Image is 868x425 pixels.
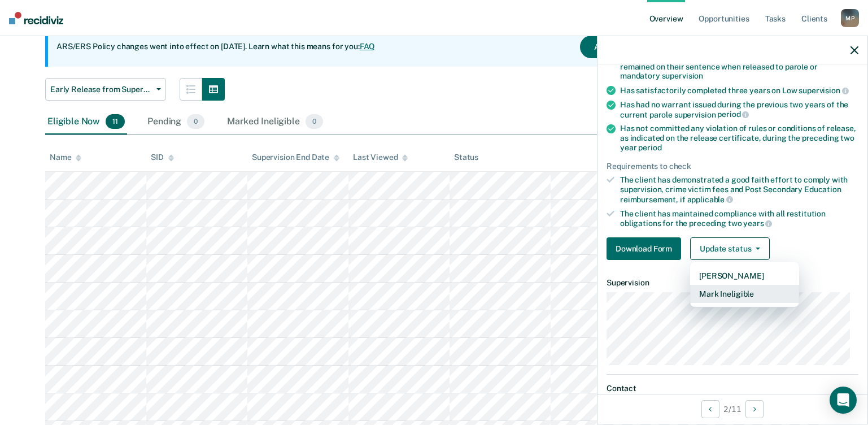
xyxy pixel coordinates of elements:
[145,110,207,135] div: Pending
[607,237,681,260] button: Download Form
[620,85,858,96] div: Has satisfactorily completed three years on Low
[607,278,858,288] dt: Supervision
[607,162,858,171] div: Requirements to check
[360,42,376,51] a: FAQ
[50,153,81,162] div: Name
[306,114,323,129] span: 0
[745,400,764,418] button: Next Opportunity
[252,153,339,162] div: Supervision End Date
[151,153,174,162] div: SID
[620,124,858,152] div: Has not committed any violation of rules or conditions of release, as indicated on the release ce...
[607,237,686,260] a: Navigate to form link
[638,143,661,152] span: period
[620,209,858,228] div: The client has maintained compliance with all restitution obligations for the preceding two
[690,267,799,285] button: [PERSON_NAME]
[799,86,848,95] span: supervision
[454,153,478,162] div: Status
[187,114,204,129] span: 0
[701,400,719,418] button: Previous Opportunity
[743,219,772,228] span: years
[841,9,859,27] div: M P
[580,36,687,58] button: Acknowledge & Close
[9,12,63,24] img: Recidiviz
[717,110,749,119] span: period
[662,71,703,80] span: supervision
[597,394,867,424] div: 2 / 11
[50,85,152,94] span: Early Release from Supervision
[607,384,858,393] dt: Contact
[225,110,325,135] div: Marked Ineligible
[830,387,857,414] div: Open Intercom Messenger
[620,53,858,81] div: Has been under supervision for at least one half of the time that remained on their sentence when...
[687,195,733,204] span: applicable
[690,237,770,260] button: Update status
[690,285,799,303] button: Mark Ineligible
[620,175,858,204] div: The client has demonstrated a good faith effort to comply with supervision, crime victim fees and...
[45,110,127,135] div: Eligible Now
[56,41,375,53] p: ARS/ERS Policy changes went into effect on [DATE]. Learn what this means for you:
[620,100,858,119] div: Has had no warrant issued during the previous two years of the current parole supervision
[353,153,408,162] div: Last Viewed
[106,114,125,129] span: 11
